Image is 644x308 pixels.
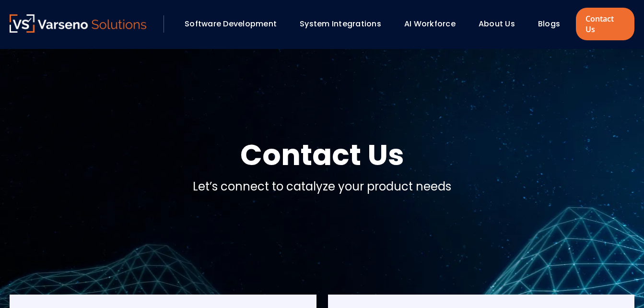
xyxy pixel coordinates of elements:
[193,178,451,195] p: Let’s connect to catalyze your product needs
[185,18,277,29] a: Software Development
[576,8,634,40] a: Contact Us
[180,16,290,32] div: Software Development
[10,14,146,34] a: Varseno Solutions – Product Engineering & IT Services
[399,16,469,32] div: AI Workforce
[538,18,560,29] a: Blogs
[479,18,515,29] a: About Us
[300,18,381,29] a: System Integrations
[533,16,574,32] div: Blogs
[404,18,456,29] a: AI Workforce
[10,14,146,33] img: Varseno Solutions – Product Engineering & IT Services
[240,136,404,174] h1: Contact Us
[295,16,395,32] div: System Integrations
[474,16,528,32] div: About Us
